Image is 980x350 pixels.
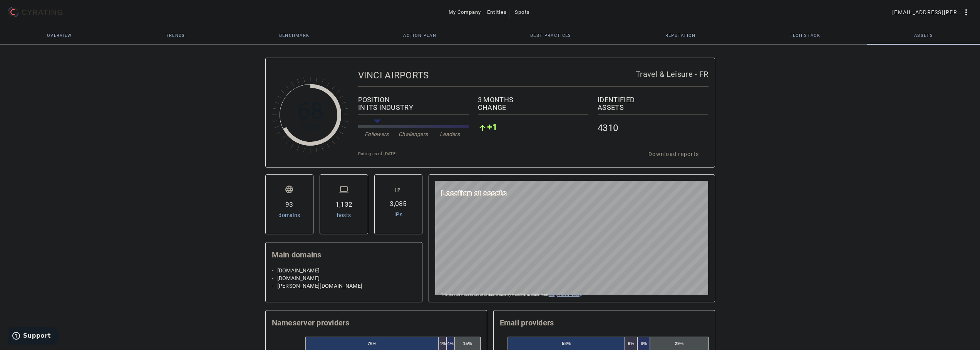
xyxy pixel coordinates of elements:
[394,186,403,196] span: IP
[429,174,715,302] cr-card: Location of assets
[278,212,300,218] div: domains
[665,33,696,38] span: Reputation
[446,5,484,19] button: My Company
[914,33,933,38] span: Assets
[8,327,59,346] iframe: Opens a widget where you can find more information
[639,147,709,161] button: Download reports
[598,118,708,138] div: 4310
[441,187,506,199] mat-card-title: Location of assets
[548,293,581,297] a: [URL][DOMAIN_NAME]
[285,185,294,194] mat-icon: language
[285,199,293,209] div: 93
[279,33,310,38] span: Benchmark
[487,6,507,18] span: Entities
[598,96,708,104] div: IDENTIFIED
[265,241,423,309] cr-card: Main domains
[432,130,468,138] div: Leaders
[892,6,962,18] span: [EMAIL_ADDRESS][PERSON_NAME][DOMAIN_NAME]
[358,104,469,111] div: IN ITS INDUSTRY
[22,10,63,15] g: CYRATING
[358,130,395,138] div: Followers
[478,96,588,104] div: 3 MONTHS
[272,249,322,261] mat-card-title: Main domains
[337,212,351,218] div: hosts
[358,70,636,80] div: VINCI AIRPORTS
[449,6,481,18] span: My Company
[889,5,974,19] button: [EMAIL_ADDRESS][PERSON_NAME][DOMAIN_NAME]
[277,274,416,282] li: [DOMAIN_NAME]
[790,33,820,38] span: Tech Stack
[277,267,416,274] li: [DOMAIN_NAME]
[962,8,971,17] mat-icon: more_vert
[297,97,323,124] tspan: 68
[510,5,534,19] button: Spots
[515,6,530,18] span: Spots
[478,104,588,111] div: CHANGE
[403,33,436,38] span: Action Plan
[636,70,708,78] div: Travel & Leisure - FR
[478,123,487,133] mat-icon: arrow_upward
[648,150,699,158] span: Download reports
[358,96,469,104] div: POSITION
[300,122,320,133] tspan: /100
[487,123,498,133] span: +1
[598,104,708,111] div: ASSETS
[166,33,185,38] span: Trends
[335,199,352,209] div: 1,132
[500,317,554,329] mat-card-title: Email providers
[358,150,639,158] div: Rating as of [DATE]
[47,33,72,38] span: Overview
[395,130,432,138] div: Challengers
[339,185,348,194] mat-icon: computer
[530,33,571,38] span: Best practices
[277,282,416,290] li: [PERSON_NAME][DOMAIN_NAME]
[390,199,407,209] div: 3,085
[441,291,582,299] p: This product includes GeoLite2 data created by MaxMind, available from .
[394,212,402,217] div: IPs
[272,317,350,329] mat-card-title: Nameserver providers
[484,5,510,19] button: Entities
